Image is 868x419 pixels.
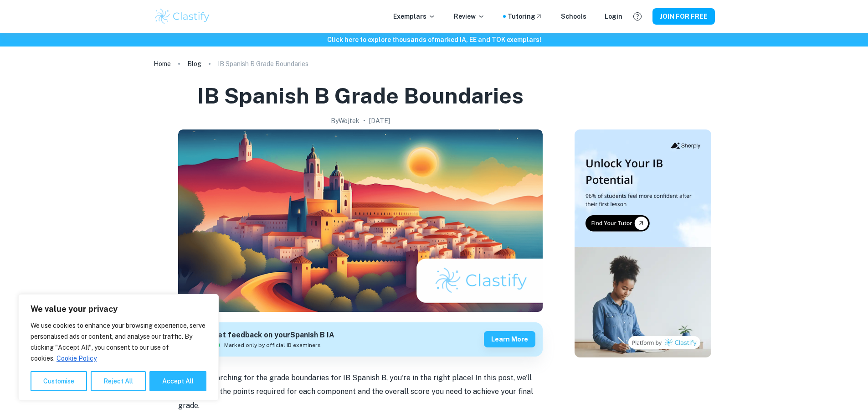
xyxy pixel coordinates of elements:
[454,11,485,21] p: Review
[178,129,543,312] img: IB Spanish B Grade Boundaries cover image
[197,81,524,110] h1: IB Spanish B Grade Boundaries
[178,322,543,357] a: Get feedback on yourSpanish B IAMarked only by official IB examinersLearn more
[18,294,219,401] div: We value your privacy
[31,304,206,315] p: We value your privacy
[149,371,206,391] button: Accept All
[652,8,715,25] button: JOIN FOR FREE
[154,7,211,26] img: Clastify logo
[484,331,535,347] button: Learn more
[393,11,436,21] p: Exemplars
[91,371,146,391] button: Reject All
[630,9,645,24] button: Help and Feedback
[561,11,586,21] a: Schools
[178,371,543,413] p: If you're searching for the grade boundaries for IB Spanish B, you're in the right place! In this...
[605,11,622,21] a: Login
[154,57,171,70] a: Home
[331,116,360,126] h2: By Wojtek
[363,116,365,126] p: •
[212,330,334,341] h6: Get feedback on your Spanish B IA
[218,59,308,69] p: IB Spanish B Grade Boundaries
[31,371,87,391] button: Customise
[369,116,390,126] h2: [DATE]
[187,57,201,70] a: Blog
[224,341,321,349] span: Marked only by official IB examiners
[575,129,711,357] img: Thumbnail
[31,320,206,364] p: We use cookies to enhance your browsing experience, serve personalised ads or content, and analys...
[2,35,866,45] h6: Click here to explore thousands of marked IA, EE and TOK exemplars !
[508,11,543,21] a: Tutoring
[56,354,97,362] a: Cookie Policy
